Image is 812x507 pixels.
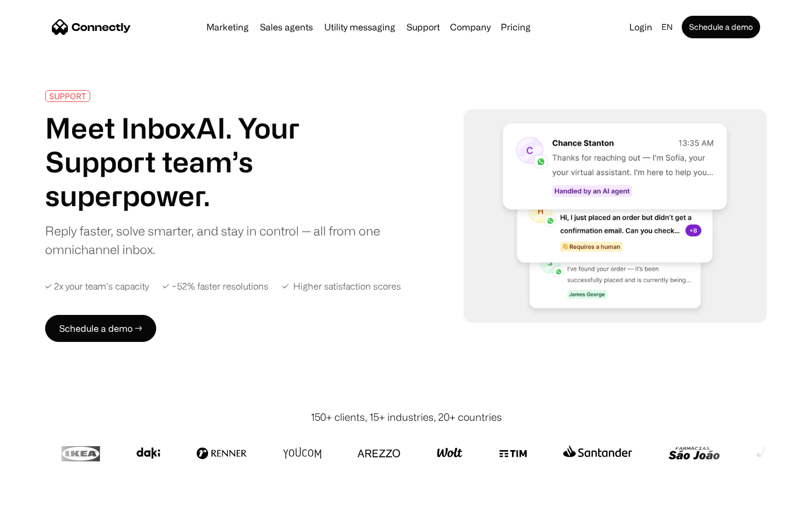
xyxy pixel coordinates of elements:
[682,16,760,38] a: Schedule a demo
[23,487,68,503] ul: Language list
[450,19,491,35] div: Company
[661,19,673,35] div: en
[496,23,535,32] a: Pricing
[311,410,502,425] div: 150+ clients, 15+ industries, 20+ countries
[45,281,149,292] div: ✓ 2x your team’s capacity
[402,23,444,32] a: Support
[282,281,401,292] div: ✓ Higher satisfaction scores
[45,315,156,342] a: Schedule a demo →
[320,23,400,32] a: Utility messaging
[657,19,679,35] div: en
[447,19,494,35] div: Company
[202,23,253,32] a: Marketing
[52,19,131,35] a: home
[45,221,388,259] div: Reply faster, solve smarter, and stay in control — all from one omnichannel inbox.
[11,486,68,503] aside: Language selected: English
[45,111,388,212] h1: Meet InboxAI. Your Support team’s superpower.
[255,23,317,32] a: Sales agents
[162,281,268,292] div: ✓ ~52% faster resolutions
[49,92,86,100] div: SUPPORT
[625,19,657,35] a: Login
